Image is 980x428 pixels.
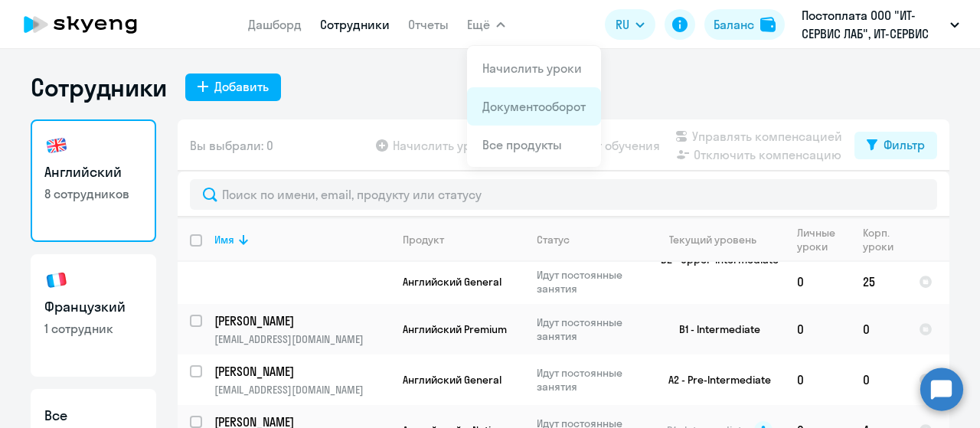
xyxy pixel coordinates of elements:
p: [PERSON_NAME] [214,312,387,329]
div: Баланс [714,15,754,34]
td: 25 [851,260,906,304]
a: Французкий1 сотрудник [31,254,156,377]
p: Постоплата ООО "ИТ-СЕРВИС ЛАБ", ИТ-СЕРВИС ЛАБ, ООО [802,6,944,43]
div: Текущий уровень [669,233,756,247]
p: Идут постоянные занятия [537,366,642,394]
div: Имя [214,233,390,247]
p: [EMAIL_ADDRESS][DOMAIN_NAME] [214,332,390,346]
div: Текущий уровень [655,233,784,247]
p: Идут постоянные занятия [537,268,642,296]
a: [PERSON_NAME] [214,312,390,329]
img: balance [760,17,776,32]
a: Отчеты [408,17,449,32]
h3: Все [44,406,142,426]
td: B1 - Intermediate [642,304,785,354]
a: Начислить уроки [482,60,582,76]
button: Фильтр [854,132,937,159]
span: Английский General [403,275,501,289]
span: Английский General [403,373,501,387]
span: Английский Premium [403,322,507,336]
span: RU [616,15,629,34]
span: Ещё [467,15,490,34]
div: Фильтр [884,136,925,154]
span: Вы выбрали: 0 [190,136,273,155]
div: Добавить [214,77,269,96]
div: Продукт [403,233,444,247]
p: [EMAIL_ADDRESS][DOMAIN_NAME] [214,383,390,397]
p: 8 сотрудников [44,185,142,202]
div: Корп. уроки [863,226,906,253]
td: 0 [851,354,906,405]
h1: Сотрудники [31,72,167,103]
a: Сотрудники [320,17,390,32]
a: Все продукты [482,137,562,152]
h3: Французкий [44,297,142,317]
td: 0 [785,354,851,405]
button: Ещё [467,9,505,40]
input: Поиск по имени, email, продукту или статусу [190,179,937,210]
td: A2 - Pre-Intermediate [642,354,785,405]
p: 1 сотрудник [44,320,142,337]
a: Английский8 сотрудников [31,119,156,242]
td: 0 [851,304,906,354]
h3: Английский [44,162,142,182]
div: Статус [537,233,570,247]
button: Постоплата ООО "ИТ-СЕРВИС ЛАБ", ИТ-СЕРВИС ЛАБ, ООО [794,6,967,43]
button: RU [605,9,655,40]
div: Личные уроки [797,226,850,253]
img: english [44,133,69,158]
p: [PERSON_NAME] [214,363,387,380]
div: Имя [214,233,234,247]
img: french [44,268,69,292]
button: Добавить [185,74,281,101]
button: Балансbalance [704,9,785,40]
a: Документооборот [482,99,586,114]
a: [PERSON_NAME] [214,363,390,380]
a: Дашборд [248,17,302,32]
p: Идут постоянные занятия [537,315,642,343]
td: 0 [785,260,851,304]
td: 0 [785,304,851,354]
